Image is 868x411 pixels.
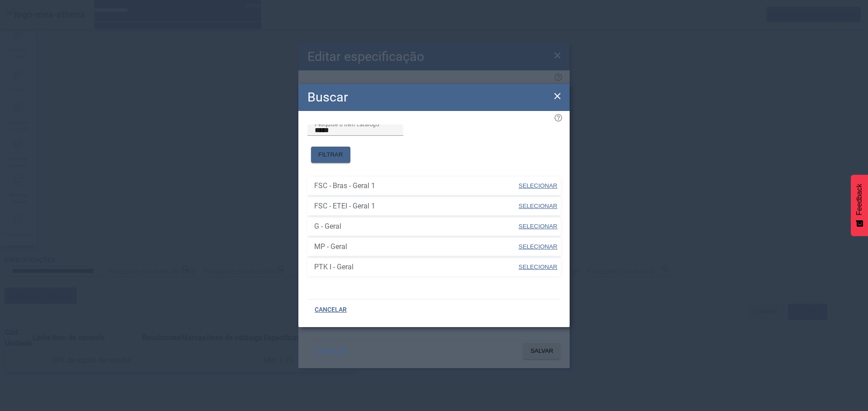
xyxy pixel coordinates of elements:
button: SALVAR [523,343,561,359]
span: Feedback [855,184,863,215]
span: FSC - ETEI - Geral 1 [314,201,518,212]
span: PTK I - Geral [314,262,518,272]
mat-label: Pesquise o item catálogo [315,121,379,127]
span: CANCELAR [315,305,347,314]
button: SELECIONAR [518,239,558,255]
span: SELECIONAR [519,223,557,230]
button: FILTRAR [311,147,350,163]
span: SELECIONAR [519,203,557,209]
button: SELECIONAR [518,259,558,275]
h2: Buscar [307,88,348,107]
button: SELECIONAR [518,178,558,194]
button: SELECIONAR [518,218,558,235]
button: CANCELAR [307,343,354,359]
span: SALVAR [530,346,553,356]
span: FSC - Bras - Geral 1 [314,180,518,191]
span: SELECIONAR [519,263,557,270]
button: Feedback - Mostrar pesquisa [851,175,868,236]
span: FILTRAR [318,150,343,159]
span: SELECIONAR [519,243,557,250]
button: CANCELAR [307,302,354,318]
span: SELECIONAR [519,182,557,189]
span: CANCELAR [315,346,347,356]
span: G - Geral [314,221,518,232]
span: MP - Geral [314,241,518,252]
button: SELECIONAR [518,198,558,214]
